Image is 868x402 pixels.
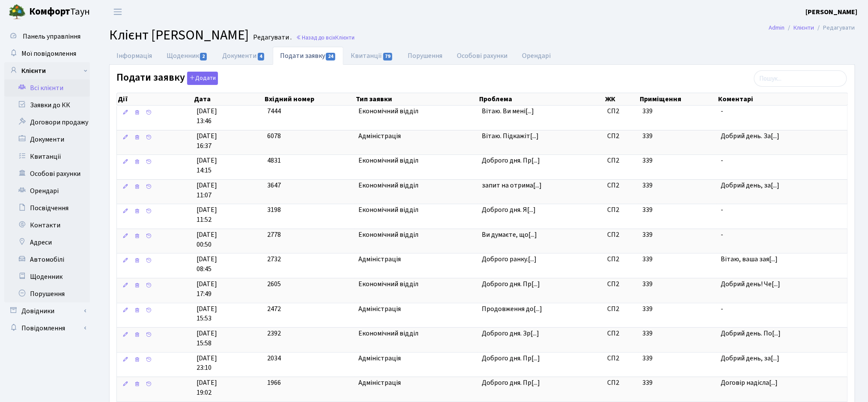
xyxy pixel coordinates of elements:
a: Додати [185,70,218,85]
span: 6078 [267,131,281,141]
span: 2034 [267,354,281,363]
a: Всі клієнти [4,79,90,97]
span: Економічний відділ [358,181,475,190]
span: 3647 [267,181,281,190]
a: Особові рахунки [450,47,515,65]
button: Переключити навігацію [107,5,128,19]
span: [DATE] 15:58 [197,329,260,348]
span: 4 [258,53,265,60]
span: [DATE] 17:49 [197,279,260,299]
span: СП2 [608,106,636,116]
span: - [721,205,844,215]
span: 339 [642,354,653,363]
span: Економічний відділ [358,279,475,289]
span: 24 [326,53,335,60]
span: СП2 [608,205,636,215]
span: СП2 [608,156,636,166]
span: Клієнти [335,33,355,42]
span: 3198 [267,205,281,215]
a: Клієнти [794,23,814,32]
span: [DATE] 16:37 [197,131,260,151]
a: Орендарі [515,47,558,65]
a: Щоденник [4,268,90,285]
span: Доброго дня. Пр[...] [482,378,540,387]
span: 2732 [267,254,281,264]
span: 2605 [267,279,281,289]
span: СП2 [608,131,636,141]
span: 339 [642,205,653,215]
span: Доброго дня. Я[...] [482,205,536,215]
span: Економічний відділ [358,106,475,116]
a: Порушення [4,285,90,302]
span: Продовження до[...] [482,304,542,314]
span: Економічний відділ [358,230,475,240]
small: Редагувати . [251,33,292,42]
a: [PERSON_NAME] [806,7,858,17]
span: 2 [200,53,207,60]
span: - [721,106,844,116]
span: 339 [642,181,653,190]
th: Дата [193,93,264,105]
span: [DATE] 11:07 [197,181,260,200]
span: 1966 [267,378,281,387]
span: Економічний відділ [358,205,475,215]
span: Вітаю. Підкажіт[...] [482,131,539,141]
input: Пошук... [754,70,847,87]
th: Проблема [478,93,604,105]
a: Квитанції [4,148,90,165]
span: 339 [642,106,653,116]
span: Доброго ранку.[...] [482,254,537,264]
a: Порушення [401,47,450,65]
span: [DATE] 00:50 [197,230,260,250]
button: Подати заявку [187,72,218,85]
nav: breadcrumb [756,19,868,37]
span: Адміністрація [358,254,475,264]
span: СП2 [608,254,636,264]
a: Панель управління [4,28,90,45]
span: Добрий день. За[...] [721,131,779,141]
span: СП2 [608,279,636,289]
a: Щоденник [159,47,215,65]
span: Добрий день! Че[...] [721,279,780,289]
a: Подати заявку [273,47,343,65]
a: Адреси [4,234,90,251]
a: Посвідчення [4,199,90,217]
th: Приміщення [639,93,718,105]
span: 2472 [267,304,281,314]
a: Договори продажу [4,114,90,131]
span: СП2 [608,304,636,314]
span: 339 [642,378,653,387]
a: Admin [769,23,785,32]
span: 339 [642,304,653,314]
span: Вітаю. Ви мені[...] [482,106,534,116]
span: Договір надісла[...] [721,378,778,387]
span: Доброго дня. Пр[...] [482,279,540,289]
span: Доброго дня. Зр[...] [482,329,539,338]
b: [PERSON_NAME] [806,7,858,17]
th: Дії [117,93,193,105]
span: 4831 [267,156,281,165]
span: Таун [29,5,90,19]
span: Доброго дня. Пр[...] [482,156,540,165]
span: Добрий день. По[...] [721,329,781,338]
span: [DATE] 11:52 [197,205,260,225]
span: Адміністрація [358,304,475,314]
a: Мої повідомлення [4,45,90,62]
span: [DATE] 14:15 [197,156,260,175]
a: Повідомлення [4,320,90,337]
span: СП2 [608,378,636,388]
b: Комфорт [29,5,70,18]
a: Орендарі [4,182,90,199]
a: Заявки до КК [4,97,90,114]
span: Добрий день, за[...] [721,181,779,190]
span: Економічний відділ [358,156,475,166]
a: Клієнти [4,62,90,79]
span: [DATE] 13:46 [197,106,260,126]
span: 2778 [267,230,281,239]
span: [DATE] 15:53 [197,304,260,324]
span: [DATE] 19:02 [197,378,260,398]
a: Автомобілі [4,251,90,268]
span: запит на отрима[...] [482,181,542,190]
a: Документи [215,47,272,65]
span: СП2 [608,181,636,190]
